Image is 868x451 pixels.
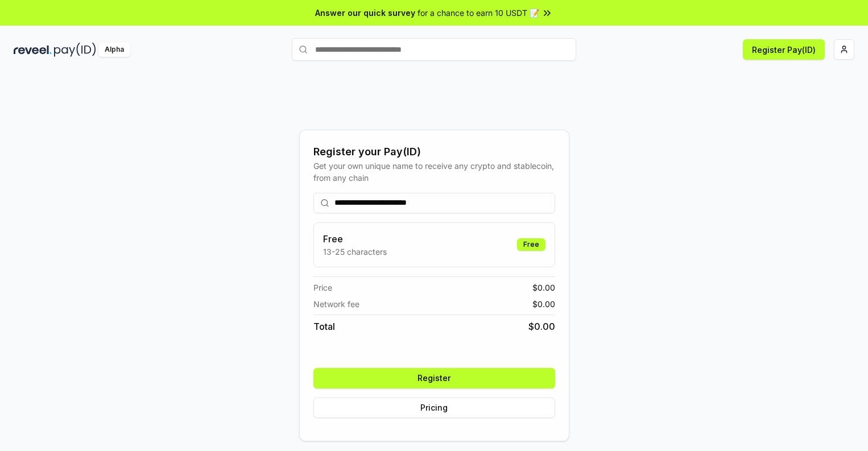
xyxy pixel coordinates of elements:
[315,7,415,19] span: Answer our quick survey
[54,43,96,57] img: pay_id
[532,298,555,310] span: $ 0.00
[14,43,52,57] img: reveel_dark
[532,282,555,293] span: $ 0.00
[517,238,545,251] div: Free
[323,246,387,258] p: 13-25 characters
[313,144,555,160] div: Register your Pay(ID)
[98,43,130,57] div: Alpha
[313,160,555,184] div: Get your own unique name to receive any crypto and stablecoin, from any chain
[743,39,825,60] button: Register Pay(ID)
[313,368,555,388] button: Register
[313,320,335,333] span: Total
[323,232,387,246] h3: Free
[528,320,555,333] span: $ 0.00
[313,398,555,418] button: Pricing
[313,298,359,310] span: Network fee
[418,7,539,19] span: for a chance to earn 10 USDT 📝
[313,282,332,293] span: Price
